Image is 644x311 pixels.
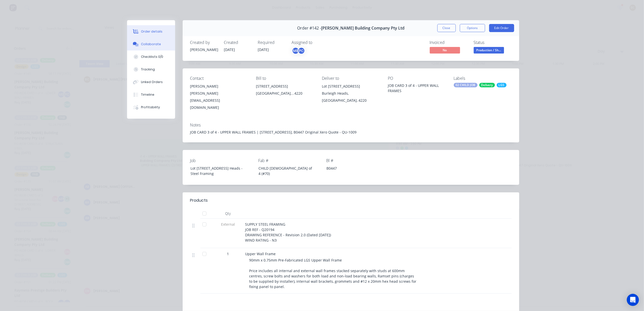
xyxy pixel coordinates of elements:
div: PC [298,47,305,55]
button: Close [437,24,456,32]
div: Order details [141,29,162,34]
div: Status [474,40,512,45]
div: Checklists 0/0 [141,55,163,59]
div: [GEOGRAPHIC_DATA], , 4220 [256,90,314,97]
button: Tracking [127,63,175,76]
div: Qty [213,209,243,219]
span: [PERSON_NAME] Building Company Pty Ltd [321,26,404,31]
div: ME [292,47,299,55]
button: Order details [127,25,175,38]
span: Production / Sh... [474,47,504,53]
button: Profitability [127,101,175,114]
button: Options [460,24,485,32]
div: JOB CARD 3 of 4 - UPPER WALL FRAMES | [STREET_ADDRESS], B0447 Original Xero Quote - QU-1009 [190,129,512,135]
div: Lot [STREET_ADDRESS] [322,83,380,90]
div: Created [224,40,252,45]
div: CHILD [DEMOGRAPHIC_DATA] of 4 (#70) [254,165,318,177]
button: Linked Orders [127,76,175,88]
span: Upper Wall Frame [245,251,276,256]
span: [DATE] [224,47,235,52]
div: Delivery [479,83,495,87]
label: Job [190,158,253,164]
div: Timeline [141,92,154,97]
span: Order #142 - [297,26,321,31]
span: No [430,47,460,53]
span: 90mm x 0.75mm Pre-Fabricated LGS Upper Wall Frame Price includes all internal and external wall f... [249,258,418,289]
div: Collaborate [141,42,161,46]
div: [PERSON_NAME][PERSON_NAME][EMAIL_ADDRESS][DOMAIN_NAME] [190,83,248,111]
div: Deliver to [322,76,380,81]
div: Lot [STREET_ADDRESS] Heads - Steel Framing [186,165,250,177]
div: Required [258,40,286,45]
div: Created by [190,40,218,45]
div: JOB CARD 3 of 4 - UPPER WALL FRAMES [388,83,446,93]
button: Timeline [127,88,175,101]
div: [STREET_ADDRESS][GEOGRAPHIC_DATA], , 4220 [256,83,314,99]
div: Profitability [141,105,160,110]
label: Fab # [258,158,321,164]
div: [PERSON_NAME][EMAIL_ADDRESS][DOMAIN_NAME] [190,90,248,111]
button: MEPC [292,47,305,55]
div: PO [388,76,446,81]
span: SUPPLY STEEL FRAMING JOB REF - Q20194 DRAWING REFERENCE - Revision 2.0 (Dated [DATE]) WIND RATING... [245,222,331,243]
span: 1 [227,251,229,256]
span: External [215,222,241,227]
div: B0447 [322,165,386,172]
div: Linked Orders [141,80,163,84]
div: [PERSON_NAME] [190,83,248,90]
div: Labels [454,76,512,81]
div: Invoiced [430,40,468,45]
div: [PERSON_NAME] [190,47,218,52]
span: [DATE] [258,47,269,52]
button: Collaborate [127,38,175,50]
div: [STREET_ADDRESS] [256,83,314,90]
div: Products [190,197,208,203]
label: Bl # [326,158,389,164]
div: Assigned to [292,40,342,45]
div: Bill to [256,76,314,81]
button: Checklists 0/0 [127,50,175,63]
div: 02 CHILD JOB [454,83,478,87]
div: Notes [190,123,512,127]
div: Contact [190,76,248,81]
div: Open Intercom Messenger [627,294,639,306]
div: LGS [497,83,507,87]
div: Lot [STREET_ADDRESS]Burleigh Heads, [GEOGRAPHIC_DATA], 4220 [322,83,380,104]
button: Edit Order [489,24,514,32]
button: Production / Sh... [474,47,504,55]
div: Tracking [141,67,155,72]
div: Burleigh Heads, [GEOGRAPHIC_DATA], 4220 [322,90,380,104]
